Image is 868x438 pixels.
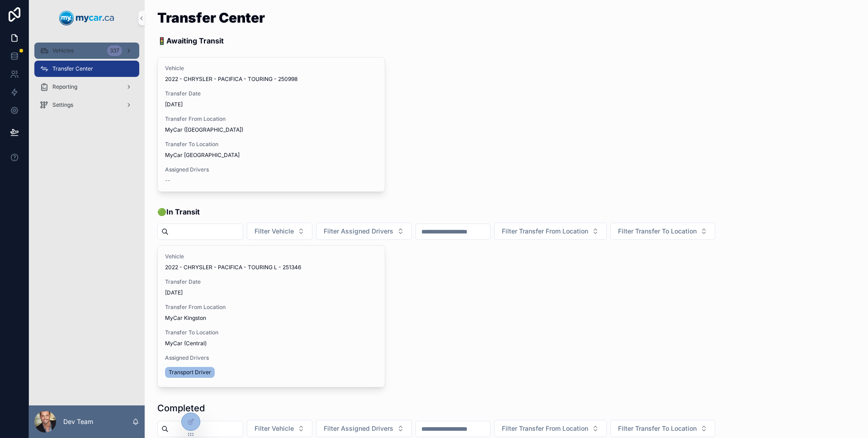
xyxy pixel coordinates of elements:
[502,424,588,433] span: Filter Transfer From Location
[165,115,377,123] span: Transfer From Location
[52,101,73,109] span: Settings
[165,177,170,184] span: --
[165,65,377,72] span: Vehicle
[165,152,240,159] span: MyCar [GEOGRAPHIC_DATA]
[165,340,207,347] span: MyCar (Central)
[247,420,312,437] button: Select Button
[316,223,412,240] button: Select Button
[169,369,211,376] span: Transport Driver
[107,45,122,56] div: 337
[157,11,265,24] h1: Transfer Center
[255,424,294,433] span: Filter Vehicle
[610,420,715,437] button: Select Button
[34,43,139,59] a: Vehicles337
[494,420,607,437] button: Select Button
[59,11,114,25] img: App logo
[34,61,139,77] a: Transfer Center
[165,253,377,260] span: Vehicle
[165,329,377,336] span: Transfer To Location
[165,304,377,311] span: Transfer From Location
[165,126,243,133] span: MyCar ([GEOGRAPHIC_DATA])
[165,264,301,271] span: 2022 - CHRYSLER - PACIFICA - TOURING L - 251346
[255,227,294,236] span: Filter Vehicle
[165,101,377,108] span: [DATE]
[165,166,377,173] span: Assigned Drivers
[34,97,139,113] a: Settings
[166,207,200,216] strong: In Transit
[157,245,385,387] a: Vehicle2022 - CHRYSLER - PACIFICA - TOURING L - 251346Transfer Date[DATE]Transfer From LocationMy...
[502,227,588,236] span: Filter Transfer From Location
[157,57,385,192] a: Vehicle2022 - CHRYSLER - PACIFICA - TOURING - 250998Transfer Date[DATE]Transfer From LocationMyCa...
[165,278,377,286] span: Transfer Date
[165,289,377,296] span: [DATE]
[52,47,74,54] span: Vehicles
[316,420,412,437] button: Select Button
[157,206,200,217] span: 🟢
[29,36,145,125] div: scrollable content
[324,227,393,236] span: Filter Assigned Drivers
[63,417,93,426] p: Dev Team
[494,223,607,240] button: Select Button
[52,65,93,72] span: Transfer Center
[165,354,377,362] span: Assigned Drivers
[52,83,77,90] span: Reporting
[165,76,297,83] span: 2022 - CHRYSLER - PACIFICA - TOURING - 250998
[157,35,265,46] p: 🚦
[165,90,377,97] span: Transfer Date
[166,36,224,45] strong: Awaiting Transit
[247,223,312,240] button: Select Button
[165,141,377,148] span: Transfer To Location
[324,424,393,433] span: Filter Assigned Drivers
[34,79,139,95] a: Reporting
[165,314,206,322] span: MyCar Kingston
[618,227,697,236] span: Filter Transfer To Location
[157,402,205,414] h1: Completed
[610,223,715,240] button: Select Button
[618,424,697,433] span: Filter Transfer To Location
